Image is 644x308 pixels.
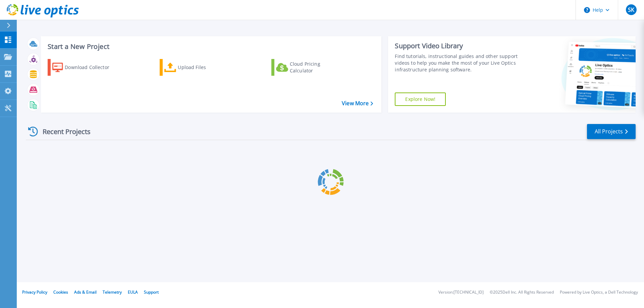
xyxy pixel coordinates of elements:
div: Find tutorials, instructional guides and other support videos to help you make the most of your L... [395,53,521,73]
a: EULA [128,289,138,295]
a: Ads & Email [74,289,97,295]
li: © 2025 Dell Inc. All Rights Reserved [490,290,554,295]
span: SK [628,7,634,12]
div: Cloud Pricing Calculator [290,61,343,74]
li: Powered by Live Optics, a Dell Technology [560,290,638,295]
a: Support [144,289,159,295]
a: Explore Now! [395,93,446,106]
a: Download Collector [48,59,122,76]
a: Telemetry [103,289,122,295]
a: Privacy Policy [22,289,47,295]
a: Cookies [53,289,68,295]
a: Cloud Pricing Calculator [271,59,346,76]
div: Recent Projects [26,123,100,140]
h3: Start a New Project [48,43,373,50]
li: Version: [TECHNICAL_ID] [438,290,484,295]
div: Upload Files [178,61,231,74]
div: Support Video Library [395,42,521,50]
div: Download Collector [65,61,118,74]
a: All Projects [587,124,636,139]
a: View More [342,100,373,107]
a: Upload Files [160,59,234,76]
